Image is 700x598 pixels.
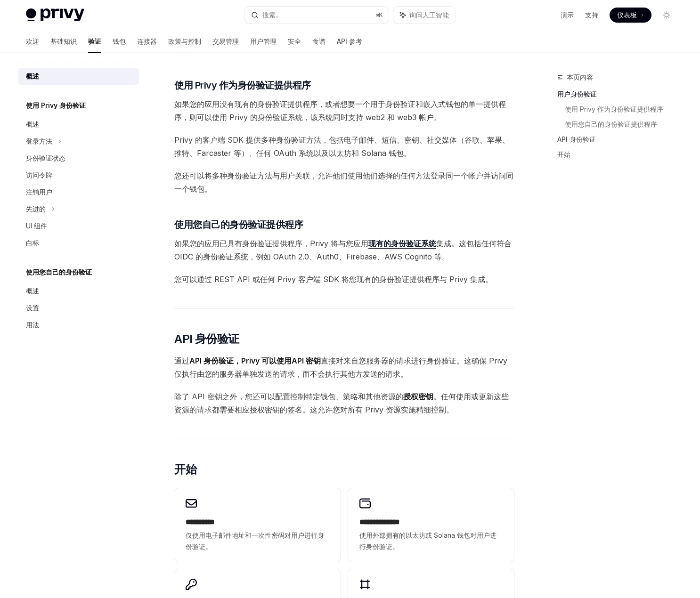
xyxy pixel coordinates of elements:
font: 基础知识 [50,37,77,45]
font: 仪表板 [617,11,637,19]
font: 登录方法 [26,137,52,145]
a: 现有的身份验证系统 [368,239,436,249]
font: 您可以通过 REST API 或任何 Privy 客户端 SDK 将您现有的身份验证提供程序与 Privy 集成。 [174,275,493,284]
font: ⌘ [376,11,379,18]
font: 钱包 [113,37,126,45]
font: 演示 [561,11,574,19]
font: 如果您的应用已具有身份验证提供程序，Privy 将与您应用 [174,239,368,248]
font: 使用外部拥有的以太坊或 Solana 钱包对用户进行身份验证。 [359,531,497,550]
button: 搜索...⌘K [244,7,389,24]
font: 使用 Privy 身份验证 [26,101,86,109]
font: 验证 [88,37,101,45]
a: 演示 [561,10,574,20]
font: 身份验证状态 [26,154,65,162]
font: Privy 的客户端 SDK 提供多种身份验证方法，包括电子邮件、短信、密钥、社交媒体（谷歌、苹果、推特、Farcaster 等）、任何 OAuth 系统以及以太坊和 Solana 钱包。 [174,135,510,158]
a: 注销用户 [18,184,139,201]
a: API 参考 [337,30,362,53]
font: 交易管理 [212,37,239,45]
font: 注销用户 [26,188,52,196]
font: 概述 [26,72,39,80]
font: UI 组件 [26,222,47,230]
a: 钱包 [113,30,126,53]
a: 基础知识 [50,30,77,53]
font: 使用 Privy 作为身份验证提供程序 [174,80,311,91]
a: 仪表板 [610,8,651,23]
font: 用户身份验证 [557,90,597,98]
font: 使用您自己的身份验证提供程序 [174,219,303,230]
font: 安全 [288,37,301,45]
a: 使用您自己的身份验证提供程序 [565,117,682,132]
font: 用法 [26,321,39,329]
a: 设置 [18,299,139,316]
a: API 身份验证 [557,132,682,147]
a: 用法 [18,316,139,333]
font: 政策与控制 [168,37,201,45]
font: 开始 [174,462,196,476]
a: 概述 [18,283,139,299]
font: 除了 API 密钥之外，您还可以配置控制特定钱包、策略和其他资源的 [174,392,403,401]
font: 连接器 [137,37,157,45]
font: 概述 [26,120,39,128]
a: UI 组件 [18,218,139,234]
a: 概述 [18,116,139,133]
font: 您还可以将多种身份验证方法与用户关联，允许他们使用他们选择的任何方法登录同一个帐户并访问同一个钱包。 [174,171,513,194]
font: 仅使用电子邮件地址和一次性密码对用户进行身份验证。 [186,531,324,550]
font: API 参考 [337,37,362,45]
font: 白标 [26,239,39,247]
a: 用户身份验证 [557,87,682,102]
a: 用户管理 [250,30,277,53]
a: 政策与控制 [168,30,201,53]
button: 询问人工智能 [393,7,456,24]
img: 灯光标志 [26,8,84,22]
font: 概述 [26,287,39,295]
font: 先进的 [26,205,46,213]
font: K [379,11,383,18]
font: 开始 [557,150,570,158]
font: API 身份验证 [174,332,239,346]
a: 欢迎 [26,30,39,53]
font: API 身份验证，Privy 可以使用 [189,356,292,365]
a: 身份验证状态 [18,150,139,167]
font: 直接对来自您服务器的请求进行身份验证 [321,356,456,365]
font: 欢迎 [26,37,39,45]
font: 搜索... [262,11,280,19]
a: 安全 [288,30,301,53]
a: 概述 [18,68,139,85]
a: 开始 [557,147,682,162]
font: 用户管理 [250,37,277,45]
font: 现有的身份验证系统 [368,239,436,248]
font: 授权密钥 [403,392,433,401]
a: 支持 [585,10,598,20]
font: 食谱 [312,37,326,45]
button: 切换暗模式 [659,8,674,23]
font: 设置 [26,304,39,312]
font: 通过 [174,356,189,365]
a: 白标 [18,234,139,251]
a: 访问令牌 [18,167,139,184]
a: 使用 Privy 作为身份验证提供程序 [565,102,682,117]
font: 如果您的应用没有现有的身份验证提供程序，或者想要一个用于身份验证和嵌入式钱包的单一提供程序，则可以使用 Privy 的身份验证系统，该系统同时支持 web2 和 web3 帐户。 [174,99,506,122]
font: 使用您自己的身份验证提供程序 [565,120,657,128]
font: 使用您自己的身份验证 [26,268,92,276]
font: API 密钥 [292,356,321,365]
font: 访问令牌 [26,171,52,179]
font: API 身份验证 [557,135,596,143]
a: 食谱 [312,30,326,53]
a: 验证 [88,30,101,53]
font: 使用 Privy 作为身份验证提供程序 [565,105,663,113]
font: 本页内容 [567,73,593,81]
a: 交易管理 [212,30,239,53]
font: 询问人工智能 [409,11,449,19]
font: 支持 [585,11,598,19]
a: 连接器 [137,30,157,53]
